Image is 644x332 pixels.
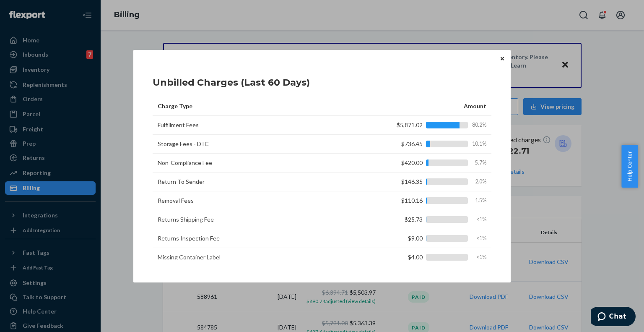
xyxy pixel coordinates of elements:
td: Non-Compliance Fee [153,154,362,173]
div: $4.00 [376,253,486,261]
div: $5,871.02 [376,121,486,129]
span: 1.5% [471,197,486,204]
td: Returns Inspection Fee [153,229,362,248]
td: Storage Fees - DTC [153,135,362,154]
div: $9.00 [376,234,486,243]
td: Fulfillment Fees [153,116,362,135]
span: 80.2% [471,121,486,129]
span: 5.7% [471,159,486,167]
span: Chat [18,6,36,13]
div: $110.16 [376,196,486,205]
td: Removal Fees [153,191,362,210]
td: Return To Sender [153,173,362,191]
th: Charge Type [153,97,362,116]
div: $736.45 [376,140,486,148]
th: Amount [362,97,491,116]
td: Missing Container Label [153,248,362,267]
div: $420.00 [376,159,486,167]
button: Close [498,54,506,63]
span: 10.1% [471,140,486,148]
h1: Unbilled Charges (Last 60 Days) [153,76,310,89]
span: <1% [471,235,486,242]
span: <1% [471,216,486,223]
div: $146.35 [376,178,486,186]
td: Returns Shipping Fee [153,210,362,229]
div: $25.73 [376,215,486,224]
span: <1% [471,254,486,261]
span: 2.0% [471,178,486,186]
